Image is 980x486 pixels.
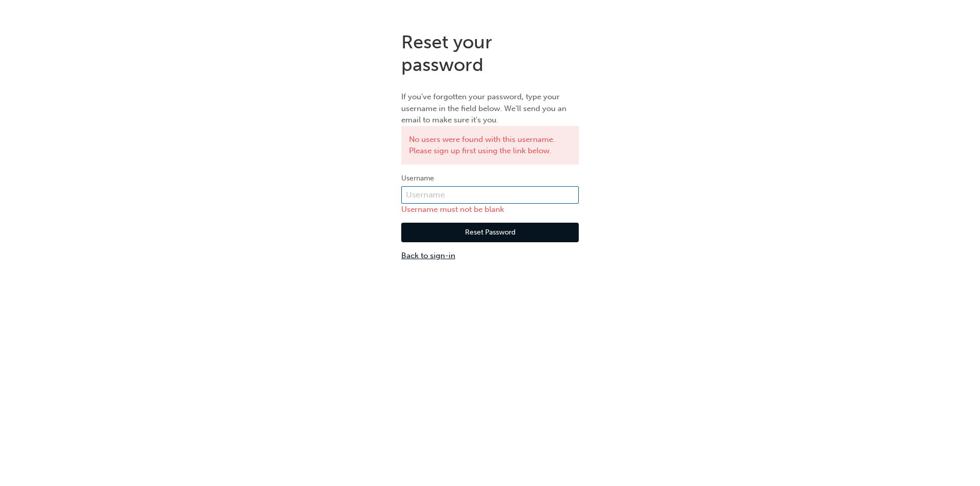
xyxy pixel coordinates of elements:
label: Username [401,172,579,185]
p: If you've forgotten your password, type your username in the field below. We'll send you an email... [401,91,579,126]
a: Back to sign-in [401,250,579,262]
p: Username must not be blank [401,204,579,215]
button: Reset Password [401,223,579,242]
input: Username [401,186,579,204]
h1: Reset your password [401,31,579,76]
div: No users were found with this username. Please sign up first using the link below. [401,126,579,165]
